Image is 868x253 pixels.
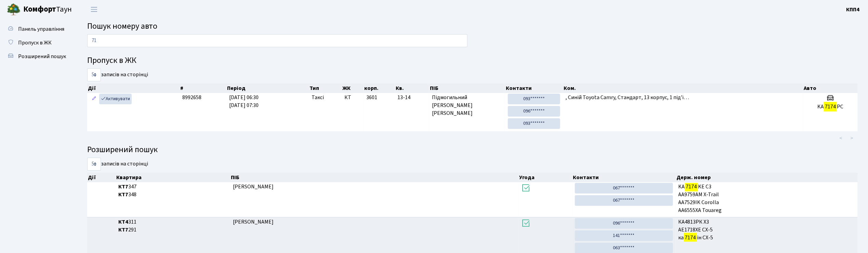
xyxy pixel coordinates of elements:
[18,53,66,60] span: Розширений пошук
[233,218,274,226] span: [PERSON_NAME]
[87,145,858,155] h4: Розширений пошук
[3,50,72,63] a: Розширений пошук
[398,94,427,102] span: 13-14
[806,104,855,110] h5: KA PC
[118,226,128,234] b: КТ7
[118,183,227,199] span: 347 348
[684,233,697,242] mark: 7174
[230,173,519,182] th: ПІБ
[846,5,860,14] a: КПП4
[118,183,128,190] b: КТ7
[87,68,148,81] label: записів на сторінці
[824,102,837,111] mark: 7174
[803,83,858,93] th: Авто
[429,83,505,93] th: ПІБ
[87,34,468,47] input: Пошук
[685,182,698,191] mark: 7174
[99,94,132,104] a: Активувати
[118,218,128,226] b: КТ4
[233,183,274,190] span: [PERSON_NAME]
[395,83,430,93] th: Кв.
[182,94,201,101] span: 8992658
[87,158,101,171] select: записів на сторінці
[87,20,157,32] span: Пошук номеру авто
[572,173,676,182] th: Контакти
[432,94,502,117] span: Підмогильний [PERSON_NAME] [PERSON_NAME]
[342,83,364,93] th: ЖК
[229,94,259,109] span: [DATE] 06:30 [DATE] 07:30
[87,173,116,182] th: Дії
[118,191,128,198] b: КТ7
[679,183,855,214] span: KA KE C3 AA9759AM X-Trail AA7529IK Corolla AA6555XA Touareg
[18,39,52,46] span: Пропуск в ЖК
[87,158,148,171] label: записів на сторінці
[518,173,572,182] th: Угода
[87,56,858,66] h4: Пропуск в ЖК
[180,83,226,93] th: #
[344,94,361,102] span: КТ
[23,4,56,15] b: Комфорт
[90,94,98,104] a: Редагувати
[3,36,72,50] a: Пропуск в ЖК
[566,94,689,101] span: , Синій Toyota Camry, Стандарт, 13 корпус, 1 під'ї…
[7,3,21,16] img: logo.png
[226,83,309,93] th: Період
[23,4,72,15] span: Таун
[312,94,324,102] span: Таксі
[118,218,227,234] span: 311 291
[87,68,101,81] select: записів на сторінці
[679,218,855,242] span: КА4813РК Х3 АЕ1718ХЕ CX-5 ка ін CX-5
[18,25,64,33] span: Панель управління
[505,83,563,93] th: Контакти
[116,173,230,182] th: Квартира
[563,83,803,93] th: Ком.
[364,83,395,93] th: корп.
[86,4,103,15] button: Переключити навігацію
[3,22,72,36] a: Панель управління
[87,83,180,93] th: Дії
[676,173,858,182] th: Держ. номер
[309,83,342,93] th: Тип
[366,94,377,101] span: 3601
